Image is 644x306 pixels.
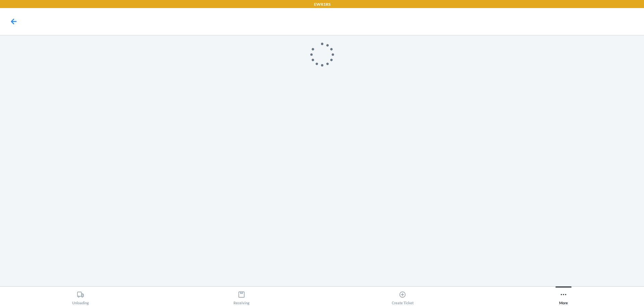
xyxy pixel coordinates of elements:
[322,287,483,305] button: Create Ticket
[72,288,89,305] div: Unloading
[233,288,250,305] div: Receiving
[559,288,568,305] div: More
[483,287,644,305] button: More
[392,288,414,305] div: Create Ticket
[314,1,330,7] p: EWR1RS
[161,287,322,305] button: Receiving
